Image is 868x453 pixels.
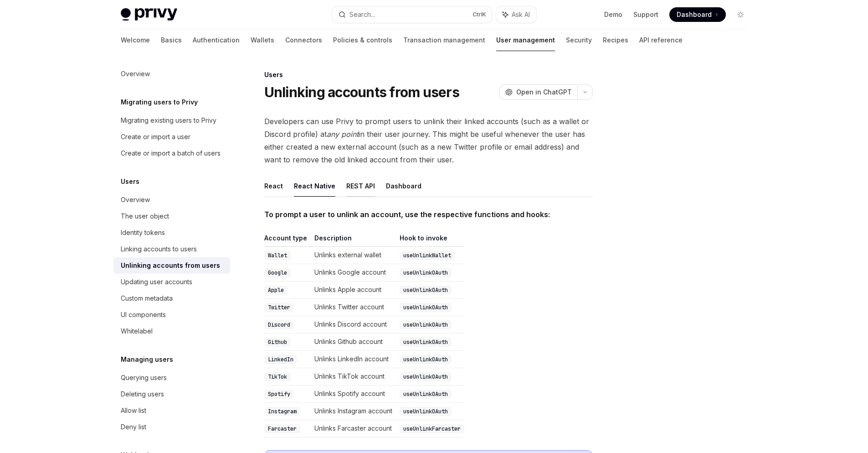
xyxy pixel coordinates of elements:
td: Unlinks Github account [311,333,396,351]
code: Discord [264,320,294,329]
code: useUnlinkOAuth [400,372,452,381]
a: Querying users [113,370,230,386]
td: Unlinks Google account [311,264,396,281]
code: useUnlinkOAuth [400,268,452,277]
div: Linking accounts to users [121,244,197,255]
code: LinkedIn [264,355,297,364]
code: useUnlinkOAuth [400,286,452,295]
a: Unlinking accounts from users [113,257,230,274]
button: Ask AI [496,6,536,23]
a: Connectors [285,29,322,51]
a: Custom metadata [113,290,230,307]
div: Identity tokens [121,227,165,238]
td: Unlinks Instagram account [311,403,396,420]
a: Demo [604,10,622,19]
a: Identity tokens [113,224,230,241]
div: Migrating existing users to Privy [121,115,216,126]
img: light logo [121,8,177,21]
a: API reference [639,29,683,51]
a: Create or import a batch of users [113,145,230,161]
code: useUnlinkOAuth [400,390,452,399]
div: Unlinking accounts from users [121,260,220,271]
a: Overview [113,66,230,82]
code: useUnlinkOAuth [400,320,452,329]
button: Dashboard [386,175,421,197]
a: Deleting users [113,386,230,402]
a: Allow list [113,402,230,419]
code: Github [264,338,291,347]
code: useUnlinkOAuth [400,303,452,312]
span: Ask AI [512,10,530,19]
span: Ctrl K [473,11,486,18]
a: Transaction management [403,29,485,51]
a: Whitelabel [113,323,230,339]
button: REST API [346,175,375,197]
span: Developers can use Privy to prompt users to unlink their linked accounts (such as a wallet or Dis... [264,115,593,166]
a: Migrating existing users to Privy [113,112,230,129]
a: Security [566,29,592,51]
h5: Users [121,176,139,187]
a: Linking accounts to users [113,241,230,257]
button: Search...CtrlK [332,6,492,23]
div: Deny list [121,422,146,432]
td: Unlinks LinkedIn account [311,351,396,368]
a: Updating user accounts [113,274,230,290]
code: Wallet [264,251,291,260]
code: useUnlinkWallet [400,251,455,260]
td: Unlinks external wallet [311,247,396,264]
a: Dashboard [669,7,726,22]
button: React [264,175,283,197]
a: Create or import a user [113,129,230,145]
td: Unlinks Apple account [311,281,396,299]
button: Open in ChatGPT [499,84,577,100]
div: Overview [121,194,150,205]
code: useUnlinkFarcaster [400,424,464,433]
code: Apple [264,286,288,295]
div: Whitelabel [121,326,153,337]
div: Querying users [121,372,167,383]
td: Unlinks Spotify account [311,385,396,403]
div: Create or import a batch of users [121,148,221,159]
td: Unlinks TikTok account [311,368,396,385]
code: Google [264,268,291,277]
code: useUnlinkOAuth [400,355,452,364]
a: Policies & controls [333,29,392,51]
a: Basics [161,29,182,51]
h1: Unlinking accounts from users [264,84,459,100]
div: Updating user accounts [121,276,192,287]
h5: Managing users [121,354,173,365]
code: Instagram [264,407,300,416]
button: React Native [294,175,335,197]
div: Create or import a user [121,131,190,142]
strong: To prompt a user to unlink an account, use the respective functions and hooks: [264,210,550,219]
a: Wallets [251,29,274,51]
th: Description [311,234,396,247]
th: Hook to invoke [396,234,464,247]
code: useUnlinkOAuth [400,407,452,416]
h5: Migrating users to Privy [121,97,198,108]
a: Overview [113,192,230,208]
a: Support [633,10,658,19]
span: Open in ChatGPT [516,88,572,97]
em: any point [327,130,359,139]
a: User management [496,29,555,51]
div: The user object [121,211,169,222]
td: Unlinks Discord account [311,316,396,333]
th: Account type [264,234,311,247]
code: Twitter [264,303,294,312]
a: Welcome [121,29,150,51]
div: Search... [349,9,375,20]
div: Overview [121,68,150,79]
code: TikTok [264,372,291,381]
div: Custom metadata [121,293,173,304]
code: Farcaster [264,424,300,433]
div: Deleting users [121,389,164,400]
div: UI components [121,309,166,320]
a: Authentication [193,29,240,51]
a: Deny list [113,419,230,435]
div: Allow list [121,405,146,416]
td: Unlinks Farcaster account [311,420,396,437]
code: useUnlinkOAuth [400,338,452,347]
td: Unlinks Twitter account [311,299,396,316]
div: Users [264,70,593,79]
